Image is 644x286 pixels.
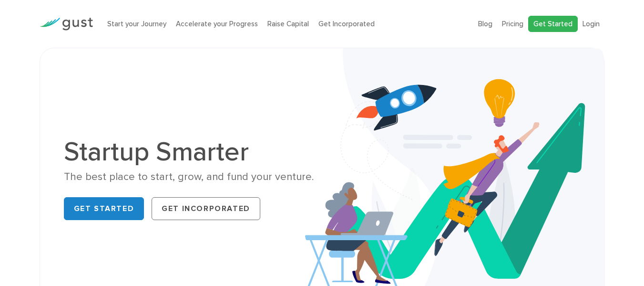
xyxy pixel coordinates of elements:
[478,20,492,28] a: Blog
[64,170,315,184] div: The best place to start, grow, and fund your venture.
[583,20,600,28] a: Login
[528,16,578,32] a: Get Started
[40,18,93,31] img: Gust Logo
[502,20,523,28] a: Pricing
[107,20,166,28] a: Start your Journey
[267,20,309,28] a: Raise Capital
[318,20,375,28] a: Get Incorporated
[64,197,144,220] a: Get Started
[152,197,260,220] a: Get Incorporated
[64,138,315,165] h1: Startup Smarter
[176,20,258,28] a: Accelerate your Progress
